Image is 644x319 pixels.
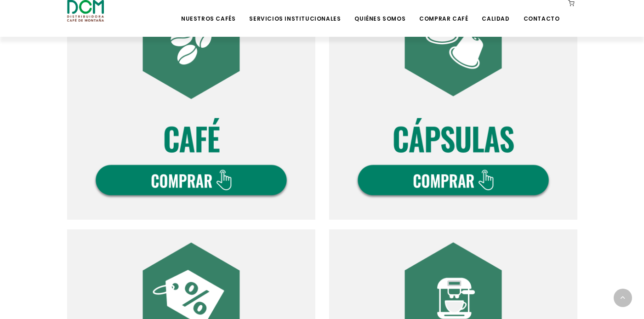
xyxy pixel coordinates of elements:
a: Calidad [476,1,515,23]
a: Comprar Café [414,1,473,23]
a: Nuestros Cafés [176,1,241,23]
a: Servicios Institucionales [244,1,346,23]
a: Contacto [518,1,565,23]
a: Quiénes Somos [349,1,411,23]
